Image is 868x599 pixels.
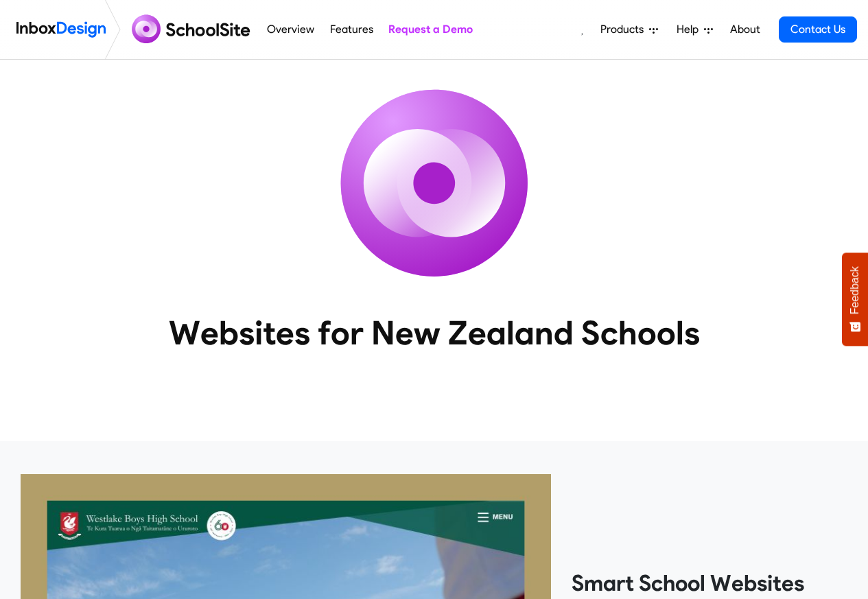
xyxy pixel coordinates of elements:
[326,16,377,43] a: Features
[108,312,760,353] heading: Websites for New Zealand Schools
[263,16,318,43] a: Overview
[311,60,558,307] img: icon_schoolsite.svg
[572,569,847,597] heading: Smart School Websites
[600,21,649,38] span: Products
[849,266,861,314] span: Feedback
[595,16,664,43] a: Products
[384,16,476,43] a: Request a Demo
[779,16,857,43] a: Contact Us
[671,16,718,43] a: Help
[126,13,259,46] img: schoolsite logo
[726,16,764,43] a: About
[677,21,704,38] span: Help
[842,252,868,346] button: Feedback - Show survey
